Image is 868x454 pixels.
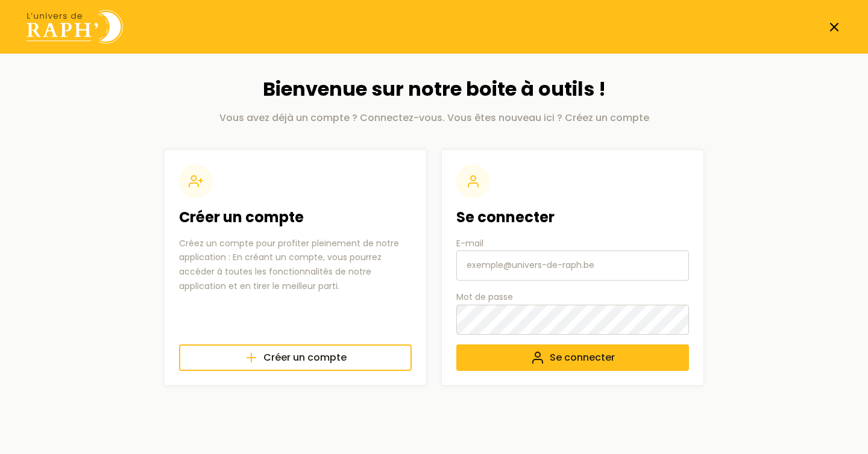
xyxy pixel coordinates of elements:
[550,350,615,365] span: Se connecter
[456,290,689,334] label: Mot de passe
[456,250,689,281] input: E-mail
[456,237,689,281] label: E-mail
[263,350,347,365] span: Créer un compte
[179,237,412,294] p: Créez un compte pour profiter pleinement de notre application : En créant un compte, vous pourrez...
[164,78,704,101] h1: Bienvenue sur notre boite à outils !
[27,10,123,44] img: Univers de Raph logo
[827,20,841,34] a: Fermer la page
[179,208,412,227] h2: Créer un compte
[456,305,689,335] input: Mot de passe
[456,208,689,227] h2: Se connecter
[456,344,689,371] button: Se connecter
[179,344,412,371] a: Créer un compte
[164,111,704,125] p: Vous avez déjà un compte ? Connectez-vous. Vous êtes nouveau ici ? Créez un compte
